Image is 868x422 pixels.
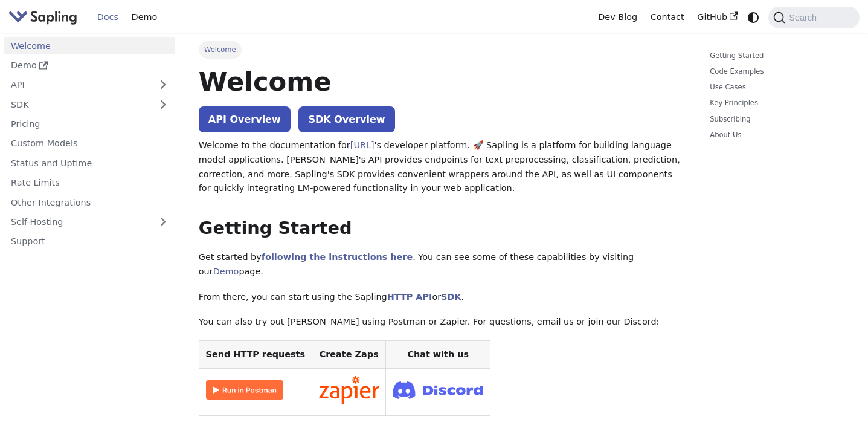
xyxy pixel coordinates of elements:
th: Chat with us [386,341,490,369]
a: About Us [710,129,846,141]
a: SDK [441,292,461,302]
a: Support [4,233,175,250]
a: Demo [125,8,164,27]
a: API [4,76,151,94]
a: following the instructions here [262,252,413,262]
th: Create Zaps [312,341,386,369]
a: Pricing [4,115,175,133]
img: Join Discord [393,378,483,403]
th: Send HTTP requests [199,341,312,369]
a: Welcome [4,37,175,54]
a: Sapling.aiSapling.ai [8,8,82,26]
a: Custom Models [4,135,175,152]
a: GitHub [690,8,744,27]
a: Self-Hosting [4,213,175,231]
img: Sapling.ai [8,8,77,26]
span: Welcome [199,41,242,58]
button: Expand sidebar category 'SDK' [151,96,175,113]
a: Subscribing [710,114,846,125]
a: API Overview [199,106,291,132]
p: From there, you can start using the Sapling or . [199,290,683,305]
a: Key Principles [710,97,846,109]
img: Connect in Zapier [319,376,379,404]
a: Use Cases [710,82,846,93]
a: Other Integrations [4,193,175,211]
a: Docs [91,8,125,27]
a: SDK Overview [298,106,394,132]
a: SDK [4,96,151,113]
button: Search (Command+K) [768,7,859,28]
a: Code Examples [710,66,846,77]
a: Status and Uptime [4,154,175,172]
button: Expand sidebar category 'API' [151,76,175,94]
h1: Welcome [199,65,683,98]
p: You can also try out [PERSON_NAME] using Postman or Zapier. For questions, email us or join our D... [199,315,683,329]
a: Demo [4,57,175,74]
a: Rate Limits [4,174,175,192]
nav: Breadcrumbs [199,41,683,58]
a: Demo [213,267,239,276]
a: Getting Started [710,50,846,62]
a: Contact [644,8,691,27]
button: Switch between dark and light mode (currently system mode) [745,8,762,26]
p: Welcome to the documentation for 's developer platform. 🚀 Sapling is a platform for building lang... [199,138,683,196]
span: Search [785,13,824,22]
h2: Getting Started [199,218,683,239]
a: HTTP API [387,292,432,302]
p: Get started by . You can see some of these capabilities by visiting our page. [199,250,683,279]
img: Run in Postman [206,380,283,400]
a: Dev Blog [591,8,643,27]
a: [URL] [350,140,375,150]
